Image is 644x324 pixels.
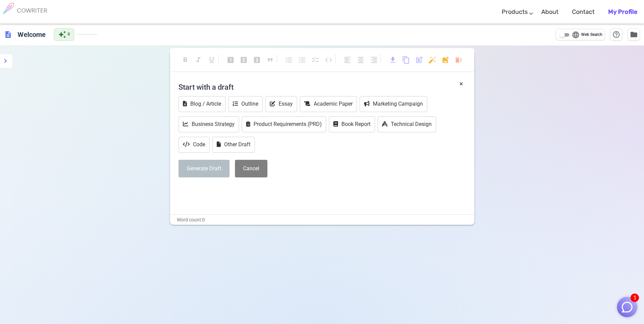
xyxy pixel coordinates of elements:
[181,56,189,64] span: format_bold
[621,301,634,314] img: Close chat
[298,56,306,64] span: format_list_bulleted
[178,116,239,132] button: Business Strategy
[370,56,378,64] span: format_align_right
[612,30,620,39] span: help_outline
[212,137,255,153] button: Other Draft
[178,79,466,95] h4: Start with a draft
[628,28,640,41] button: Manage Documents
[178,137,210,153] button: Code
[228,96,263,112] button: Outline
[402,56,410,64] span: content_copy
[300,96,357,112] button: Academic Paper
[265,96,297,112] button: Essay
[428,56,436,64] span: auto_fix_high
[630,30,638,39] span: folder
[360,96,427,112] button: Marketing Campaign
[235,160,267,178] button: Cancel
[415,56,423,64] span: post_add
[608,8,637,16] b: My Profile
[58,30,66,39] span: auto_awesome
[240,56,248,64] span: looks_two
[572,2,595,22] a: Contact
[608,2,637,22] a: My Profile
[357,56,365,64] span: format_align_center
[285,56,293,64] span: format_list_numbered
[226,56,235,64] span: looks_one
[343,56,352,64] span: format_align_left
[572,31,580,39] span: language
[378,116,436,132] button: Technical Design
[581,31,602,38] span: Web Search
[311,56,319,64] span: checklist
[68,31,70,38] span: 0
[266,56,274,64] span: format_quote
[442,56,450,64] span: add_photo_alternate
[610,28,622,41] button: Help & Shortcuts
[541,2,558,22] a: About
[617,297,637,317] button: 1
[178,96,225,112] button: Blog / Article
[329,116,375,132] button: Book Report
[325,56,333,64] span: code
[17,7,47,14] h6: COWRITER
[4,30,12,39] span: description
[459,79,463,89] button: ×
[194,56,202,64] span: format_italic
[455,56,463,64] span: delete_sweep
[389,56,397,64] span: download
[242,116,326,132] button: Product Requirements (PRD)
[208,56,216,64] span: format_underlined
[502,2,528,22] a: Products
[178,160,230,178] button: Generate Draft
[15,28,48,41] h6: Click to edit title
[630,294,639,302] span: 1
[253,56,261,64] span: looks_3
[170,215,474,225] div: Word count: 0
